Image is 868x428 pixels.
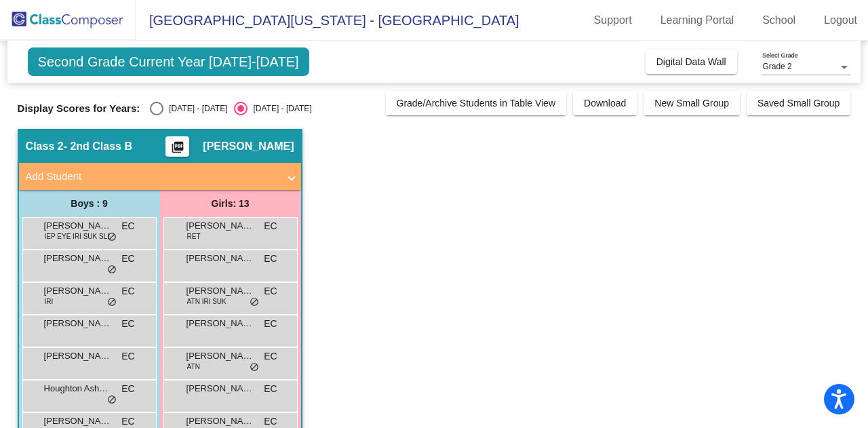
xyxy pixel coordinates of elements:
span: New Small Group [654,98,729,109]
span: Display Scores for Years: [18,102,140,115]
span: [PERSON_NAME] [44,414,112,428]
mat-panel-title: Add Student [26,169,278,184]
div: Girls: 13 [160,190,301,217]
span: Saved Small Group [757,98,840,109]
span: [PERSON_NAME] [203,140,294,153]
span: [GEOGRAPHIC_DATA][US_STATE] - [GEOGRAPHIC_DATA] [136,9,519,31]
button: Download [573,91,637,115]
mat-icon: picture_as_pdf [170,140,186,159]
span: Digital Data Wall [656,56,726,67]
span: do_not_disturb_alt [107,395,117,406]
span: RET [187,231,201,241]
div: [DATE] - [DATE] [163,102,227,115]
span: Grade/Archive Students in Table View [397,98,556,109]
span: EC [121,382,134,396]
a: Learning Portal [650,9,745,31]
span: [PERSON_NAME] [186,252,254,265]
span: [PERSON_NAME] [186,284,254,298]
span: do_not_disturb_alt [250,362,259,373]
span: Houghton Ashbay [44,382,112,395]
span: [PERSON_NAME] [186,414,254,428]
span: [PERSON_NAME] [44,219,112,233]
span: IRI [45,296,54,307]
span: EC [264,317,277,331]
button: New Small Group [644,91,740,115]
span: Grade 2 [762,62,791,71]
span: EC [264,252,277,266]
button: Digital Data Wall [646,50,737,74]
span: do_not_disturb_alt [250,297,259,308]
a: Support [583,9,643,31]
button: Saved Small Group [747,91,850,115]
span: EC [264,284,277,298]
span: ATN [187,362,200,372]
a: School [751,9,806,31]
span: [PERSON_NAME] [44,349,112,363]
span: IEP EYE IRI SUK SLI [45,231,109,241]
span: [PERSON_NAME] [PERSON_NAME] [44,284,112,298]
span: ATN IRI SUK [187,296,226,307]
span: [PERSON_NAME] [186,349,254,363]
mat-radio-group: Select an option [150,102,311,115]
span: [PERSON_NAME] [186,219,254,233]
span: EC [121,349,134,364]
button: Print Students Details [165,136,189,157]
span: [PERSON_NAME] [186,382,254,395]
span: do_not_disturb_alt [107,265,117,275]
span: Download [584,98,626,109]
span: Second Grade Current Year [DATE]-[DATE] [28,47,309,76]
div: [DATE] - [DATE] [248,102,311,115]
span: do_not_disturb_alt [107,297,117,308]
span: EC [121,252,134,266]
span: [PERSON_NAME] [44,317,112,330]
mat-expansion-panel-header: Add Student [19,163,301,190]
span: [PERSON_NAME] [186,317,254,330]
span: EC [264,219,277,233]
span: EC [264,382,277,396]
span: EC [121,219,134,233]
span: - 2nd Class B [64,140,132,153]
span: do_not_disturb_alt [107,232,117,243]
span: EC [264,349,277,364]
button: Grade/Archive Students in Table View [386,91,567,115]
span: Class 2 [26,140,64,153]
span: EC [121,317,134,331]
a: Logout [813,9,868,31]
div: Boys : 9 [19,190,160,217]
span: EC [121,284,134,298]
span: [PERSON_NAME] [44,252,112,265]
